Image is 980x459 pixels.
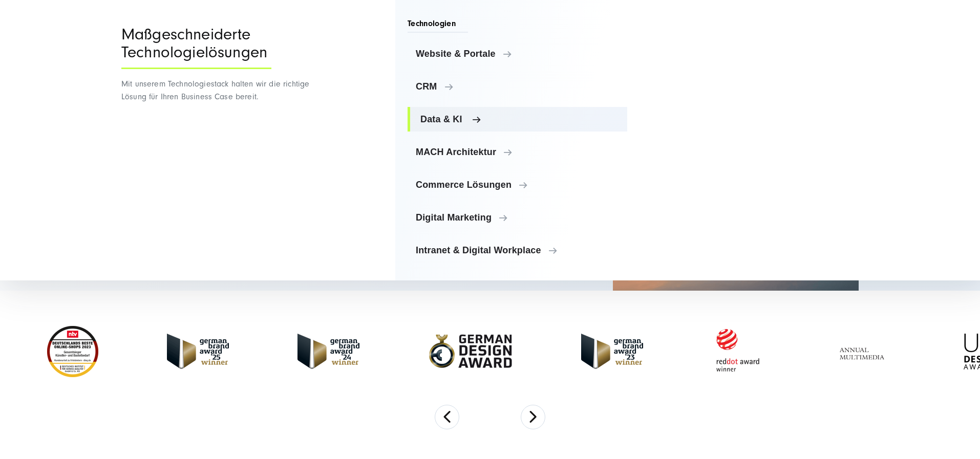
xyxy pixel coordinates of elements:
span: CRM [416,81,619,92]
span: MACH Architektur [416,147,619,157]
img: Deutschlands beste Online Shops 2023 - boesner - Kunde - SUNZINET [47,326,98,377]
span: Digital Marketing [416,212,619,223]
p: Mit unserem Technologiestack halten wir die richtige Lösung für Ihren Business Case bereit. [121,78,313,103]
a: Intranet & Digital Workplace [408,238,627,263]
a: Data & KI [408,107,627,132]
button: Next [521,405,545,429]
img: German Brand Award 2023 Winner - fullservice digital agentur SUNZINET [581,334,643,369]
img: German-Design-Award - fullservice digital agentur SUNZINET [428,334,513,369]
img: German Brand Award winner 2025 - Full Service Digital Agentur SUNZINET [167,334,229,369]
a: Website & Portale [408,41,627,66]
span: Website & Portale [416,49,619,59]
button: Previous [435,405,459,429]
div: Maßgeschneiderte Technologielösungen [121,26,271,69]
a: MACH Architektur [408,140,627,164]
span: Commerce Lösungen [416,180,619,190]
span: Intranet & Digital Workplace [416,245,619,255]
img: Red Dot Award winner - fullservice digital agentur SUNZINET [712,326,763,377]
a: CRM [408,74,627,99]
img: German-Brand-Award - fullservice digital agentur SUNZINET [297,334,359,369]
span: Data & KI [420,114,619,124]
span: Technologien [408,18,468,33]
a: Digital Marketing [408,205,627,230]
a: Commerce Lösungen [408,172,627,197]
img: Full Service Digitalagentur - Annual Multimedia Awards [832,334,895,369]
